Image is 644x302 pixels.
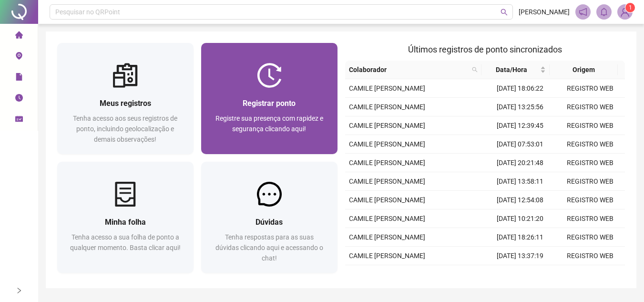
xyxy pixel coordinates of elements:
[349,103,425,111] span: CAMILE [PERSON_NAME]
[201,162,337,273] a: DúvidasTenha respostas para as suas dúvidas clicando aqui e acessando o chat!
[555,79,625,98] td: REGISTRO WEB
[555,98,625,116] td: REGISTRO WEB
[555,228,625,247] td: REGISTRO WEB
[215,115,323,133] span: Registre sua presença com rapidez e segurança clicando aqui!
[16,287,22,294] span: right
[15,111,23,130] span: schedule
[349,122,425,129] span: CAMILE [PERSON_NAME]
[349,252,425,260] span: CAMILE [PERSON_NAME]
[70,233,181,251] span: Tenha acesso a sua folha de ponto a qualquer momento. Basta clicar aqui!
[485,64,538,75] span: Data/Hora
[215,233,323,262] span: Tenha respostas para as suas dúvidas clicando aqui e acessando o chat!
[485,247,555,265] td: [DATE] 13:37:19
[408,44,562,54] span: Últimos registros de ponto sincronizados
[555,116,625,135] td: REGISTRO WEB
[349,140,425,148] span: CAMILE [PERSON_NAME]
[625,3,635,12] sup: Atualize o seu contato no menu Meus Dados
[349,215,425,222] span: CAMILE [PERSON_NAME]
[485,135,555,154] td: [DATE] 07:53:01
[485,209,555,228] td: [DATE] 10:21:20
[485,265,555,284] td: [DATE] 12:29:58
[555,209,625,228] td: REGISTRO WEB
[485,116,555,135] td: [DATE] 12:39:45
[481,61,550,79] th: Data/Hora
[57,43,194,154] a: Meus registrosTenha acesso aos seus registros de ponto, incluindo geolocalização e demais observa...
[555,265,625,284] td: REGISTRO WEB
[485,172,555,191] td: [DATE] 13:58:11
[501,9,508,16] span: search
[470,62,480,77] span: search
[349,84,425,92] span: CAMILE [PERSON_NAME]
[472,67,478,73] span: search
[485,154,555,172] td: [DATE] 20:21:48
[256,218,283,227] span: Dúvidas
[15,90,23,109] span: clock-circle
[349,177,425,185] span: CAMILE [PERSON_NAME]
[629,4,632,11] span: 1
[555,135,625,154] td: REGISTRO WEB
[105,218,146,227] span: Minha folha
[57,162,194,273] a: Minha folhaTenha acesso a sua folha de ponto a qualquer momento. Basta clicar aqui!
[600,8,608,16] span: bell
[15,69,23,88] span: file
[555,172,625,191] td: REGISTRO WEB
[73,115,177,143] span: Tenha acesso aos seus registros de ponto, incluindo geolocalização e demais observações!
[485,98,555,116] td: [DATE] 13:25:56
[15,48,23,67] span: environment
[15,27,23,46] span: home
[349,159,425,167] span: CAMILE [PERSON_NAME]
[201,43,337,154] a: Registrar pontoRegistre sua presença com rapidez e segurança clicando aqui!
[485,79,555,98] td: [DATE] 18:06:22
[485,191,555,209] td: [DATE] 12:54:08
[485,228,555,247] td: [DATE] 18:26:11
[349,64,468,75] span: Colaborador
[618,5,632,19] img: 87900
[555,154,625,172] td: REGISTRO WEB
[555,191,625,209] td: REGISTRO WEB
[349,196,425,204] span: CAMILE [PERSON_NAME]
[519,7,570,17] span: [PERSON_NAME]
[579,8,587,16] span: notification
[100,99,151,108] span: Meus registros
[550,61,618,79] th: Origem
[349,233,425,241] span: CAMILE [PERSON_NAME]
[243,99,296,108] span: Registrar ponto
[555,247,625,265] td: REGISTRO WEB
